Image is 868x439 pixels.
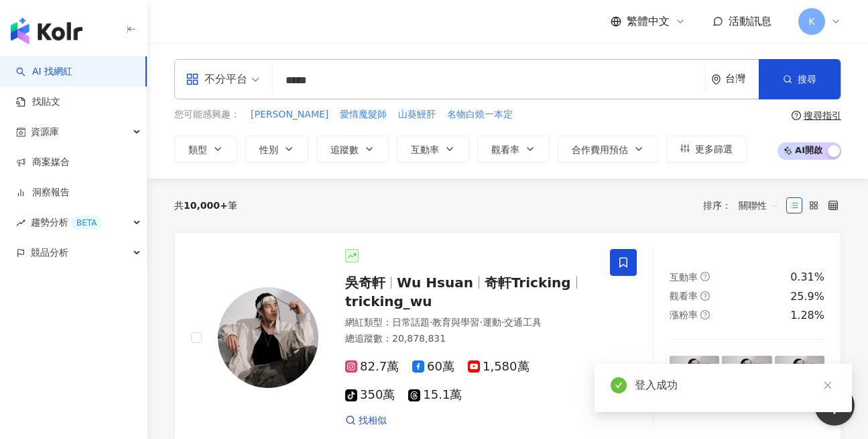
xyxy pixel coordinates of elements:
[31,207,102,238] span: 趨勢分析
[703,195,786,216] div: 排序：
[823,381,832,390] span: close
[725,73,759,85] div: 台灣
[345,316,594,330] div: 網紅類型 ：
[430,317,432,328] span: ·
[666,136,747,162] button: 更多篩選
[572,144,628,155] span: 合作費用預估
[670,356,719,405] img: post-image
[16,95,60,109] a: 找貼文
[345,332,594,346] div: 總追蹤數 ： 20,878,831
[790,270,824,285] div: 0.31%
[670,291,698,301] span: 觀看率
[174,136,237,162] button: 類型
[218,287,318,388] img: KOL Avatar
[186,68,247,90] div: 不分平台
[330,144,359,155] span: 追蹤數
[700,291,710,301] span: question-circle
[345,388,395,402] span: 350萬
[804,110,841,121] div: 搜尋指引
[670,272,698,283] span: 互動率
[174,108,240,121] span: 您可能感興趣：
[446,107,513,122] button: 名物白燒一本定
[16,65,72,79] a: searchAI 找網紅
[11,17,82,44] img: logo
[798,74,816,85] span: 搜尋
[16,218,25,228] span: rise
[635,377,836,393] div: 登入成功
[411,144,439,155] span: 互動率
[397,275,473,291] span: Wu Hsuan
[345,360,399,374] span: 82.7萬
[700,272,710,281] span: question-circle
[808,14,814,29] span: K
[188,144,207,155] span: 類型
[479,317,482,328] span: ·
[695,144,733,154] span: 更多篩選
[627,14,670,29] span: 繁體中文
[412,360,454,374] span: 60萬
[792,111,801,120] span: question-circle
[447,108,513,121] span: 名物白燒一本定
[504,317,542,328] span: 交通工具
[251,108,328,121] span: [PERSON_NAME]
[485,275,571,291] span: 奇軒Tricking
[397,136,469,162] button: 互動率
[186,72,199,86] span: appstore
[477,136,550,162] button: 觀看率
[174,200,237,211] div: 共 筆
[408,388,462,402] span: 15.1萬
[31,117,59,147] span: 資源庫
[775,356,824,405] img: post-image
[397,107,436,122] button: 山葵鰻肝
[729,15,771,28] span: 活動訊息
[359,414,387,428] span: 找相似
[345,293,432,309] span: tricking_wu
[316,136,389,162] button: 追蹤數
[670,309,698,320] span: 漲粉率
[711,75,721,85] span: environment
[392,317,430,328] span: 日常話題
[31,238,68,268] span: 競品分析
[340,108,387,121] span: 愛情魔髮師
[759,59,841,99] button: 搜尋
[558,136,658,162] button: 合作費用預估
[611,377,627,393] span: check-circle
[722,356,771,405] img: post-image
[339,107,387,122] button: 愛情魔髮師
[700,310,710,320] span: question-circle
[483,317,501,328] span: 運動
[398,108,436,121] span: 山葵鰻肝
[345,414,387,428] a: 找相似
[71,216,102,230] div: BETA
[790,289,824,304] div: 25.9%
[432,317,479,328] span: 教育與學習
[250,107,329,122] button: [PERSON_NAME]
[468,360,530,374] span: 1,580萬
[491,144,519,155] span: 觀看率
[259,144,278,155] span: 性別
[245,136,308,162] button: 性別
[739,195,779,216] span: 關聯性
[790,308,824,323] div: 1.28%
[16,156,70,169] a: 商案媒合
[501,317,504,328] span: ·
[345,275,385,291] span: 吳奇軒
[16,186,70,199] a: 洞察報告
[184,200,228,211] span: 10,000+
